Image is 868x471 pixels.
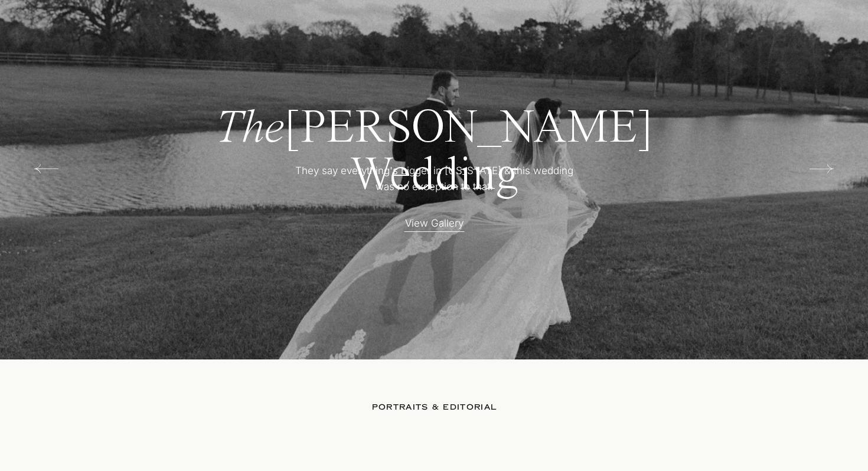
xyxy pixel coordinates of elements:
i: The [216,106,285,153]
a: View Gallery [383,215,486,228]
p: They say everything's bigger in [US_STATE] & this wedding was no exception to that. [293,163,575,201]
h2: [PERSON_NAME] Wedding [189,106,679,151]
h2: PORTRAITS & EDITORIAL [325,401,544,411]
